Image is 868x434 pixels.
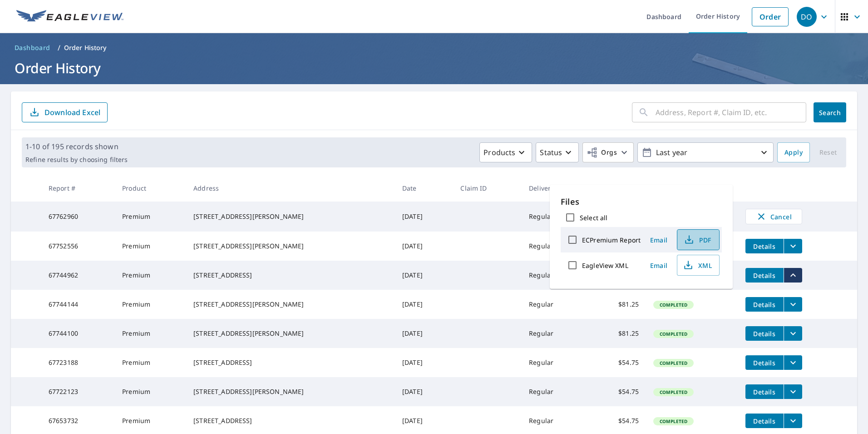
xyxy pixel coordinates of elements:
[751,358,778,367] span: Details
[395,232,453,261] td: [DATE]
[648,261,670,270] span: Email
[395,261,453,290] td: [DATE]
[751,242,778,251] span: Details
[395,348,453,377] td: [DATE]
[652,145,759,161] p: Last year
[395,377,453,406] td: [DATE]
[784,384,802,399] button: filesDropdownBtn-67722123
[588,175,646,202] th: Cost
[745,355,784,370] button: detailsBtn-67723188
[115,202,186,232] td: Premium
[644,233,673,247] button: Email
[41,232,115,261] td: 67752556
[751,417,778,425] span: Details
[654,302,693,308] span: Completed
[637,142,774,162] button: Last year
[186,175,395,202] th: Address
[587,147,617,158] span: Orgs
[821,108,839,117] span: Search
[395,319,453,348] td: [DATE]
[58,42,60,53] li: /
[814,102,846,122] button: Search
[41,202,115,232] td: 67762960
[751,271,778,280] span: Details
[784,239,802,253] button: filesDropdownBtn-67752556
[755,211,793,222] span: Cancel
[745,209,802,224] button: Cancel
[677,255,720,276] button: XML
[656,100,806,125] input: Address, Report #, Claim ID, etc.
[784,268,802,283] button: filesDropdownBtn-67744962
[648,236,670,244] span: Email
[751,329,778,338] span: Details
[582,142,634,162] button: Orgs
[41,348,115,377] td: 67723188
[25,141,128,152] p: 1-10 of 195 records shown
[41,319,115,348] td: 67744100
[683,260,712,271] span: XML
[677,229,720,250] button: PDF
[115,377,186,406] td: Premium
[115,290,186,319] td: Premium
[654,418,693,424] span: Completed
[11,59,857,77] h1: Order History
[115,261,186,290] td: Premium
[588,348,646,377] td: $54.75
[16,10,123,24] img: EV Logo
[745,239,784,253] button: detailsBtn-67752556
[588,377,646,406] td: $54.75
[193,300,388,309] div: [STREET_ADDRESS][PERSON_NAME]
[797,7,817,27] div: DO
[522,261,588,290] td: Regular
[64,43,107,52] p: Order History
[745,414,784,428] button: detailsBtn-67653732
[654,360,693,366] span: Completed
[395,175,453,202] th: Date
[588,319,646,348] td: $81.25
[115,319,186,348] td: Premium
[582,236,641,244] label: ECPremium Report
[784,355,802,370] button: filesDropdownBtn-67723188
[784,297,802,312] button: filesDropdownBtn-67744144
[44,107,100,117] p: Download Excel
[41,290,115,319] td: 67744144
[453,175,522,202] th: Claim ID
[22,102,108,122] button: Download Excel
[751,300,778,309] span: Details
[193,242,388,251] div: [STREET_ADDRESS][PERSON_NAME]
[522,202,588,232] td: Regular
[654,331,693,337] span: Completed
[646,175,738,202] th: Status
[536,142,579,162] button: Status
[115,348,186,377] td: Premium
[193,212,388,221] div: [STREET_ADDRESS][PERSON_NAME]
[745,326,784,341] button: detailsBtn-67744100
[582,261,628,270] label: EagleView XML
[41,261,115,290] td: 67744962
[25,156,128,164] p: Refine results by choosing filters
[41,377,115,406] td: 67722123
[784,326,802,341] button: filesDropdownBtn-67744100
[11,40,54,55] a: Dashboard
[654,389,693,395] span: Completed
[479,142,532,162] button: Products
[115,175,186,202] th: Product
[522,175,588,202] th: Delivery
[41,175,115,202] th: Report #
[745,297,784,312] button: detailsBtn-67744144
[752,7,789,26] a: Order
[644,258,673,273] button: Email
[745,384,784,399] button: detailsBtn-67722123
[193,329,388,338] div: [STREET_ADDRESS][PERSON_NAME]
[784,414,802,428] button: filesDropdownBtn-67653732
[395,290,453,319] td: [DATE]
[522,290,588,319] td: Regular
[561,196,722,208] p: Files
[588,290,646,319] td: $81.25
[193,387,388,396] div: [STREET_ADDRESS][PERSON_NAME]
[784,147,803,158] span: Apply
[540,147,562,158] p: Status
[193,271,388,280] div: [STREET_ADDRESS]
[15,43,50,52] span: Dashboard
[751,388,778,396] span: Details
